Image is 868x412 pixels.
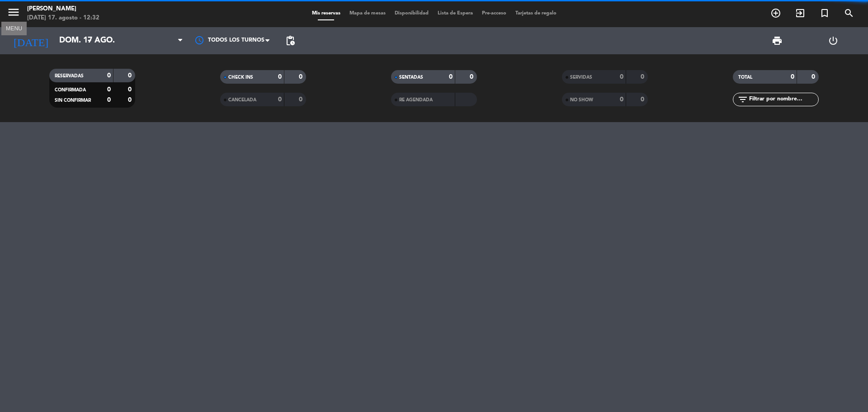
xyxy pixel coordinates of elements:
[641,74,646,80] strong: 0
[278,74,282,80] strong: 0
[7,31,55,51] i: [DATE]
[805,27,861,54] div: LOG OUT
[55,88,86,92] span: CONFIRMADA
[7,5,20,22] button: menu
[128,86,133,93] strong: 0
[791,74,794,80] strong: 0
[399,98,433,102] span: RE AGENDADA
[345,11,390,16] span: Mapa de mesas
[27,5,99,14] div: [PERSON_NAME]
[128,72,133,79] strong: 0
[55,98,91,103] span: SIN CONFIRMAR
[228,98,256,102] span: CANCELADA
[399,75,423,80] span: SENTADAS
[737,94,748,105] i: filter_list
[819,8,830,19] i: turned_in_not
[844,8,854,19] i: search
[772,35,783,46] span: print
[107,72,111,79] strong: 0
[299,74,304,80] strong: 0
[433,11,477,16] span: Lista de Espera
[641,96,646,103] strong: 0
[27,14,99,23] div: [DATE] 17. agosto - 12:32
[570,75,592,80] span: SERVIDAS
[620,74,623,80] strong: 0
[7,5,20,19] i: menu
[128,97,133,103] strong: 0
[811,74,817,80] strong: 0
[470,74,475,80] strong: 0
[620,96,623,103] strong: 0
[285,35,296,46] span: pending_actions
[55,74,84,78] span: RESERVADAS
[748,95,818,104] input: Filtrar por nombre...
[307,11,345,16] span: Mis reservas
[738,75,752,80] span: TOTAL
[107,86,111,93] strong: 0
[795,8,806,19] i: exit_to_app
[1,24,27,32] div: MENU
[278,96,282,103] strong: 0
[570,98,593,102] span: NO SHOW
[477,11,511,16] span: Pre-acceso
[390,11,433,16] span: Disponibilidad
[84,35,95,46] i: arrow_drop_down
[228,75,253,80] span: CHECK INS
[299,96,304,103] strong: 0
[449,74,453,80] strong: 0
[107,97,111,103] strong: 0
[770,8,781,19] i: add_circle_outline
[511,11,561,16] span: Tarjetas de regalo
[828,35,839,46] i: power_settings_new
